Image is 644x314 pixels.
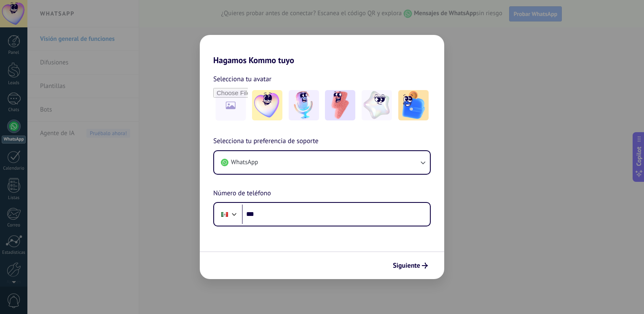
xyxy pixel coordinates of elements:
img: -5.jpeg [398,90,429,120]
img: -2.jpeg [289,90,319,120]
span: WhatsApp [231,158,258,167]
button: Siguiente [389,258,432,273]
span: Número de teléfono [213,188,271,199]
img: -1.jpeg [252,90,282,120]
span: Selecciona tu avatar [213,74,271,85]
img: -3.jpeg [325,90,355,120]
img: -4.jpeg [362,90,392,120]
span: Selecciona tu preferencia de soporte [213,136,319,147]
button: WhatsApp [214,151,430,174]
div: Mexico: + 52 [217,205,233,223]
span: Siguiente [393,263,420,269]
h2: Hagamos Kommo tuyo [200,35,444,65]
